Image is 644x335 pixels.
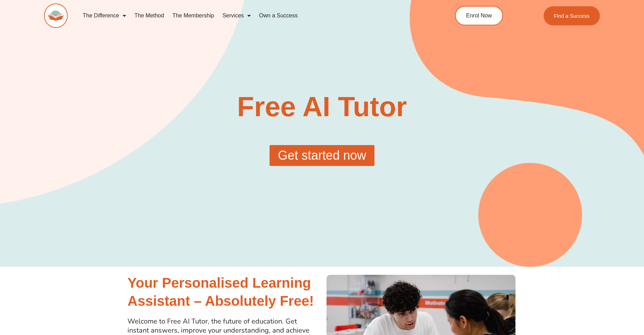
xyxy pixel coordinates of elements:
nav: Menu [79,8,423,24]
a: Enrol Now [455,6,503,25]
a: The Difference [79,8,130,24]
a: The Method [130,8,168,24]
a: Own a Success [255,8,302,24]
span: Find a Success [554,13,589,18]
span: Enrol Now [466,13,492,18]
iframe: Chat Widget [609,302,644,335]
h2: Your Personalised Learning Assistant – Absolutely Free! [127,274,319,310]
a: Find a Success [543,6,600,25]
span: Get started now [278,149,366,162]
a: The Membership [168,8,218,24]
a: Services [218,8,255,24]
a: Get started now [270,145,374,166]
h1: Free AI Tutor [181,93,463,121]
